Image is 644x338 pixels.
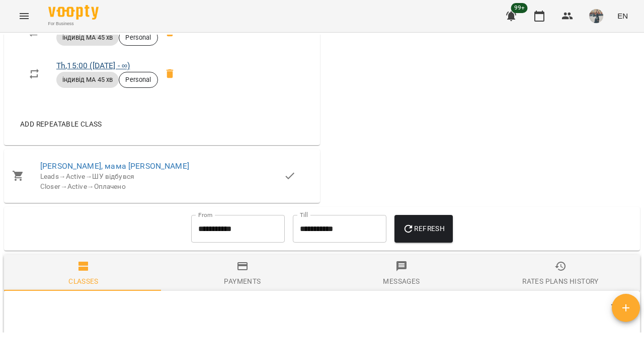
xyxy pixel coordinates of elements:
[12,4,36,28] button: Menu
[56,75,119,84] span: індивід МА 45 хв
[119,33,157,42] span: Personal
[119,75,157,84] span: Personal
[20,118,102,130] span: Add repeatable class
[224,275,261,287] div: Payments
[40,172,284,182] div: Leads Active ШУ відбувся
[604,295,628,319] button: Filter
[60,182,67,190] span: →
[394,215,453,243] button: Refresh
[4,291,640,323] div: Table Toolbar
[87,182,94,190] span: →
[16,115,106,133] button: Add repeatable class
[522,275,598,287] div: Rates Plans History
[40,182,284,192] div: Closer Active Оплачено
[68,275,99,287] div: Classes
[48,5,99,20] img: Voopty Logo
[613,7,632,25] button: EN
[86,172,93,180] span: →
[56,61,130,70] a: Th,15:00 ([DATE] - ∞)
[511,3,528,13] span: 99+
[383,275,420,287] div: Messages
[48,21,99,27] span: For Business
[589,9,603,23] img: 1de154b3173ed78b8959c7a2fc753f2d.jpeg
[56,33,119,42] span: індивід МА 45 хв
[617,11,628,21] span: EN
[158,62,182,86] span: Delete scheduled class Олійник Алла Th 15:00 of the client Навроцька Софія
[403,222,445,235] span: Refresh
[59,172,66,180] span: →
[40,161,189,171] a: [PERSON_NAME], мама [PERSON_NAME]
